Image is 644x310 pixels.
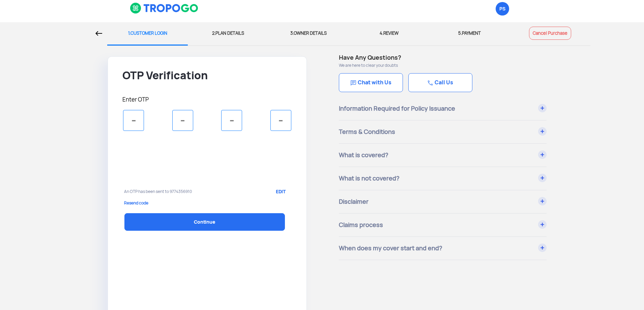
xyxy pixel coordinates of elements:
[351,80,356,86] img: Chat
[124,213,285,231] a: Continue
[273,22,344,45] div: OWNER DETAILS
[339,144,547,167] div: What is covered?
[529,27,571,40] a: Cancel Purchase
[122,96,295,103] p: Enter OTP
[123,110,144,131] input: -
[124,200,290,206] p: Resend code
[130,2,199,14] img: logoHeader.svg
[458,30,462,36] span: 5.
[112,22,183,45] div: CUSTOMER LOGIN
[270,110,291,131] input: -
[339,214,547,236] div: Claims process
[122,68,295,82] h4: OTP Verification
[339,237,547,260] div: When does my cover start and end?
[221,110,242,131] input: -
[212,30,215,36] span: 2.
[339,62,627,68] p: We are here to clear your doubts
[434,22,505,45] div: PAYMENT
[172,110,193,131] input: -
[124,189,257,195] p: An OTP has been sent to 9774356910
[354,22,425,45] div: REVIEW
[339,53,627,62] h4: Have Any Questions?
[339,190,547,213] div: Disclaimer
[339,73,403,92] a: Chat with Us
[339,97,547,120] div: Information Required for Policy Issuance
[290,30,294,36] span: 3.
[428,80,433,86] img: Chat
[95,31,102,36] img: Back
[339,120,547,143] div: Terms & Conditions
[268,183,290,200] a: EDIT
[380,30,383,36] span: 4.
[193,22,263,45] div: PLAN DETAILS
[339,167,547,190] div: What is not covered?
[408,73,472,92] a: Call Us
[496,2,509,16] span: Pranay Shah
[128,30,130,36] span: 1.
